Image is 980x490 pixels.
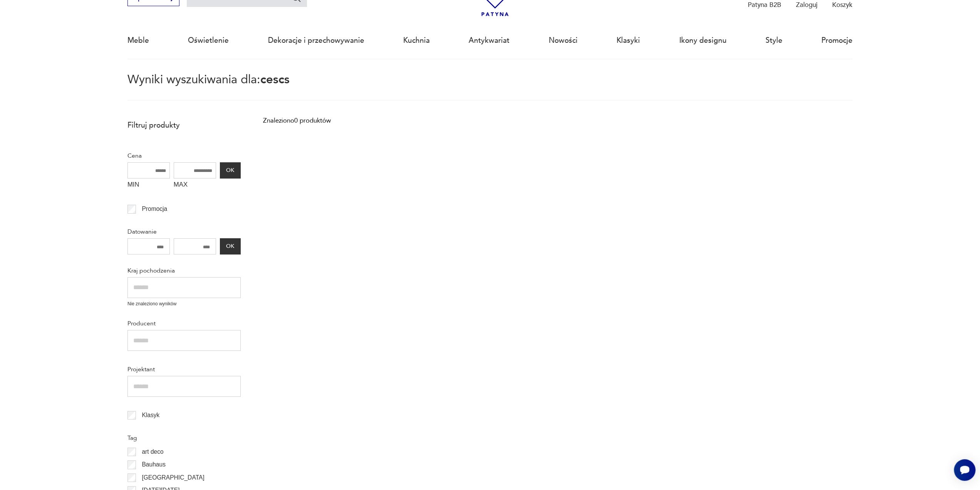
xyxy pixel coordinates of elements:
[142,410,159,420] p: Klasyk
[188,23,229,58] a: Oświetlenie
[220,162,241,178] button: OK
[832,0,853,9] p: Koszyk
[403,23,430,58] a: Kuchnia
[127,151,241,161] p: Cena
[260,71,290,88] span: cescs
[142,473,204,483] p: [GEOGRAPHIC_DATA]
[796,0,818,9] p: Zaloguj
[142,460,166,470] p: Bauhaus
[469,23,509,58] a: Antykwariat
[821,23,853,58] a: Promocje
[263,116,330,126] div: Znaleziono 0 produktów
[142,447,163,457] p: art deco
[954,459,975,481] iframe: Smartsupp widget button
[174,178,216,193] label: MAX
[127,300,241,308] p: Nie znaleziono wyników
[127,178,170,193] label: MIN
[127,318,241,328] p: Producent
[127,74,853,101] p: Wyniki wyszukiwania dla:
[616,23,640,58] a: Klasyki
[268,23,364,58] a: Dekoracje i przechowywanie
[127,120,241,130] p: Filtruj produkty
[549,23,578,58] a: Nowości
[127,364,241,374] p: Projektant
[220,238,241,254] button: OK
[766,23,782,58] a: Style
[679,23,726,58] a: Ikony designu
[127,266,241,276] p: Kraj pochodzenia
[142,204,167,214] p: Promocja
[127,23,149,58] a: Meble
[747,0,781,9] p: Patyna B2B
[127,227,241,237] p: Datowanie
[127,433,241,443] p: Tag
